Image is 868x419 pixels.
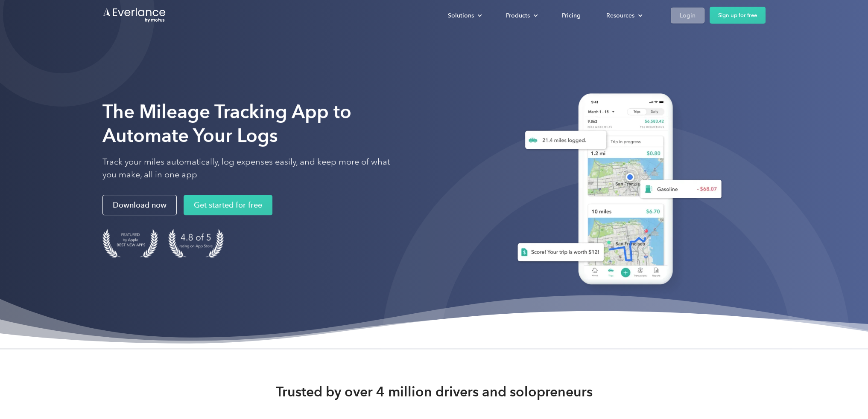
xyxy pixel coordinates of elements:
div: Products [506,10,530,20]
img: Badge for Featured by Apple Best New Apps [102,229,158,258]
img: 4.9 out of 5 stars on the app store [168,229,224,258]
img: Everlance, mileage tracker app, expense tracking app [504,85,728,298]
div: Solutions [448,10,474,20]
a: Login [671,7,704,23]
div: Login [680,10,696,20]
a: Sign up for free [710,7,766,24]
p: Track your miles automatically, log expenses easily, and keep more of what you make, all in one app [102,156,401,182]
div: Solutions [439,8,489,23]
a: Go to homepage [102,7,167,23]
div: Pricing [562,10,581,20]
strong: Trusted by over 4 million drivers and solopreneurs [276,383,593,400]
a: Get started for free [184,195,272,216]
a: Pricing [553,8,589,23]
strong: The Mileage Tracking App to Automate Your Logs [102,100,351,147]
a: Download now [102,195,177,216]
div: Resources [606,10,634,20]
div: Products [497,8,545,23]
div: Resources [598,8,649,23]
